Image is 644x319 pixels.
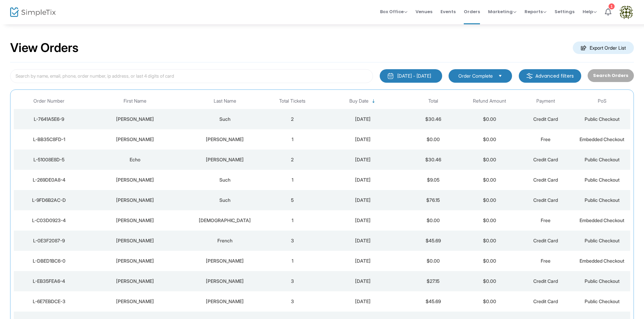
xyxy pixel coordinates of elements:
span: Embedded Checkout [580,258,624,264]
div: Georges [187,298,263,305]
td: $30.46 [405,109,461,129]
h2: View Orders [10,41,79,55]
m-button: Advanced filters [519,69,581,83]
div: 10/15/2025 [322,197,403,204]
td: $76.15 [405,190,461,210]
td: 1 [264,170,321,190]
td: $0.00 [461,210,518,231]
input: Search by name, email, phone, order number, ip address, or last 4 digits of card [10,69,373,83]
td: $0.00 [461,170,518,190]
td: $0.00 [405,210,461,231]
div: Michelle [86,258,184,264]
span: Credit Card [533,197,558,203]
td: $30.46 [405,150,461,170]
span: Public Checkout [585,157,620,162]
div: 1 [609,3,615,9]
td: $0.00 [461,291,518,312]
div: L-9FD6B2AC-D [16,197,82,204]
div: L-7641A5E6-9 [16,116,82,123]
td: $0.00 [461,150,518,170]
span: Box Office [380,8,407,15]
div: Felicia [86,177,184,183]
span: Embedded Checkout [580,136,624,142]
span: Sortable [371,99,376,104]
td: $45.69 [405,291,461,312]
span: Order Complete [458,73,493,79]
td: $0.00 [461,231,518,251]
div: L-EB35FEA6-4 [16,278,82,285]
span: Buy Date [349,98,369,104]
span: Help [583,8,597,15]
div: Samantha [86,298,184,305]
span: PoS [598,98,607,104]
span: Reports [525,8,546,15]
div: Andrea [86,237,184,244]
td: $0.00 [461,271,518,291]
div: L-269DE0A8-4 [16,177,82,183]
div: L-6E7EBDCE-3 [16,298,82,305]
td: 3 [264,291,321,312]
td: 2 [264,109,321,129]
td: 1 [264,251,321,271]
div: 10/15/2025 [322,156,403,163]
span: Credit Card [533,298,558,304]
span: Embedded Checkout [580,217,624,223]
span: Free [541,217,551,223]
span: Public Checkout [585,238,620,243]
div: Brady [187,156,263,163]
span: Credit Card [533,177,558,183]
td: $9.05 [405,170,461,190]
td: $0.00 [461,109,518,129]
span: Credit Card [533,238,558,243]
div: Christian [187,217,263,224]
div: 10/15/2025 [322,116,403,123]
div: L-DBED1BC6-0 [16,258,82,264]
span: Last Name [214,98,236,104]
div: Such [187,197,263,204]
div: 10/14/2025 [322,237,403,244]
button: [DATE] - [DATE] [380,69,442,83]
th: Refund Amount [461,93,518,109]
span: Free [541,136,551,142]
td: 3 [264,271,321,291]
span: Events [440,3,456,20]
th: Total Tickets [264,93,321,109]
td: $0.00 [405,129,461,150]
div: Echo [86,156,184,163]
td: $0.00 [461,251,518,271]
div: Rittenhouse [187,136,263,143]
div: L-0E3F2087-9 [16,237,82,244]
div: L-C03D0923-4 [16,217,82,224]
span: Marketing [488,8,516,15]
div: L-BB35C8FD-1 [16,136,82,143]
td: 5 [264,190,321,210]
img: monthly [387,73,394,79]
div: 10/13/2025 [322,298,403,305]
td: 1 [264,129,321,150]
div: mary [86,217,184,224]
div: Pearce [187,258,263,264]
span: Venues [415,3,432,20]
div: French [187,237,263,244]
div: L-51008E8D-5 [16,156,82,163]
td: 2 [264,150,321,170]
td: 1 [264,210,321,231]
td: $45.69 [405,231,461,251]
span: Orders [464,3,480,20]
span: Order Number [33,98,64,104]
td: $0.00 [405,251,461,271]
button: Select [495,72,505,80]
div: Rackley [187,278,263,285]
img: filter [526,73,533,79]
span: First Name [124,98,146,104]
div: 10/15/2025 [322,136,403,143]
div: Lori [86,136,184,143]
span: Public Checkout [585,116,620,122]
td: $27.15 [405,271,461,291]
span: Credit Card [533,157,558,162]
td: $0.00 [461,190,518,210]
span: Settings [555,3,574,20]
div: Such [187,116,263,123]
div: [DATE] - [DATE] [397,73,431,79]
span: Public Checkout [585,177,620,183]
